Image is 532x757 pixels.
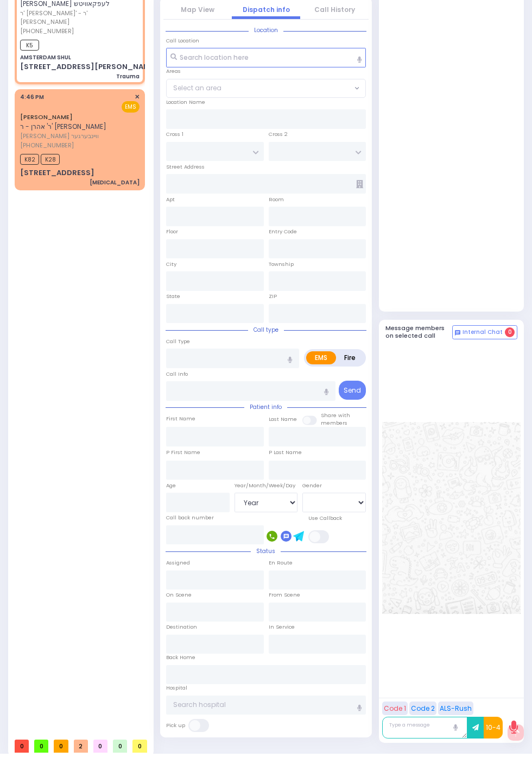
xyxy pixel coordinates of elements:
label: First Name [166,415,195,423]
span: Internal Chat [463,328,503,336]
div: Trauma [116,72,140,80]
span: ✕ [135,92,140,102]
span: Location [249,26,283,34]
label: Location Name [166,98,205,106]
label: Assigned [166,559,190,567]
span: ר' [PERSON_NAME]' - ר' [PERSON_NAME] [20,9,136,27]
span: ר' אהרן - ר' [PERSON_NAME] [20,122,106,131]
label: Call Type [166,338,190,345]
span: EMS [122,101,140,113]
span: 4:46 PM [20,93,44,101]
div: [MEDICAL_DATA] [90,178,140,187]
label: From Scene [269,591,300,599]
span: 0 [113,740,127,753]
label: Call Location [166,37,199,45]
span: 0 [34,740,48,753]
label: On Scene [166,591,192,599]
span: 0 [54,740,68,753]
label: Hospital [166,684,187,692]
button: Internal Chat 0 [452,325,517,339]
span: Select an area [173,83,221,93]
span: 0 [505,327,515,337]
a: Call History [314,5,355,14]
span: members [321,419,347,426]
label: Use Callback [308,514,342,522]
a: Map View [181,5,214,14]
span: 0 [93,740,107,753]
label: Destination [166,623,197,631]
label: Cross 1 [166,131,183,138]
img: comment-alt.png [455,330,460,336]
label: Apt [166,196,175,203]
label: En Route [269,559,293,567]
button: Send [339,381,366,400]
span: Patient info [244,403,287,411]
label: Call back number [166,514,214,522]
small: Share with [321,412,350,419]
span: K82 [20,154,39,165]
a: [PERSON_NAME] [20,113,73,121]
label: P Last Name [269,449,302,456]
label: Call Info [166,370,188,378]
span: Status [251,547,281,555]
span: 0 [132,740,147,753]
a: Dispatch info [243,5,290,14]
span: Call type [248,326,284,334]
label: City [166,260,176,268]
button: ALS-Rush [438,702,473,715]
span: K5 [20,40,39,51]
button: 10-4 [484,717,503,739]
label: In Service [269,623,295,631]
label: Areas [166,67,181,75]
span: Other building occupants [356,180,363,188]
span: [PHONE_NUMBER] [20,141,74,150]
div: [STREET_ADDRESS] [20,167,94,178]
span: 0 [15,740,29,753]
label: Fire [335,351,364,364]
input: Search location here [166,48,366,67]
span: [PHONE_NUMBER] [20,27,74,35]
button: Code 2 [409,702,436,715]
label: Last Name [269,415,297,423]
label: Street Address [166,163,205,171]
label: State [166,293,180,300]
label: Gender [302,482,322,489]
label: Pick up [166,722,185,729]
label: Township [269,260,294,268]
label: Back Home [166,654,195,661]
label: P First Name [166,449,200,456]
span: 2 [74,740,88,753]
label: ZIP [269,293,277,300]
label: Cross 2 [269,131,288,138]
button: Code 1 [382,702,408,715]
div: AMSTERDAM SHUL [20,53,71,61]
label: Room [269,196,284,203]
label: Floor [166,228,178,235]
label: EMS [306,351,336,364]
label: Age [166,482,176,489]
div: [STREET_ADDRESS][PERSON_NAME] [20,61,157,72]
span: K28 [41,154,60,165]
h5: Message members on selected call [385,325,453,339]
span: [PERSON_NAME] וויינבערגער [20,132,136,141]
label: Entry Code [269,228,297,235]
div: Year/Month/Week/Day [235,482,298,489]
input: Search hospital [166,696,366,715]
